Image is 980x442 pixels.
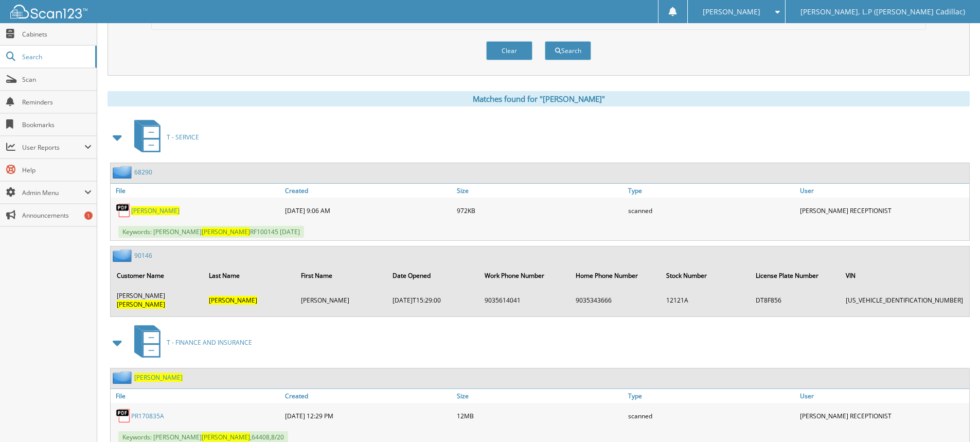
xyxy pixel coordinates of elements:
a: [PERSON_NAME] [131,206,180,215]
td: [PERSON_NAME] [112,287,203,313]
td: [PERSON_NAME] [296,287,387,313]
div: 12MB [454,405,626,426]
div: scanned [626,200,797,221]
a: File [111,184,282,198]
span: Search [22,52,90,61]
span: Help [22,166,92,174]
span: T - SERVICE [167,133,199,142]
a: T - FINANCE AND INSURANCE [128,322,252,363]
span: Admin Menu [22,188,84,197]
td: 12121A [661,287,750,313]
div: 1 [84,211,93,220]
button: Search [545,41,591,60]
td: [US_VEHICLE_IDENTIFICATION_NUMBER] [841,287,968,313]
button: Clear [486,41,532,60]
a: User [797,184,969,198]
a: User [797,389,969,403]
span: Keywords: [PERSON_NAME] RF100145 [DATE] [118,226,304,238]
a: T - SERVICE [128,117,199,157]
th: Date Opened [387,265,478,286]
img: folder2.png [113,371,134,384]
a: Size [454,184,626,198]
a: Type [626,389,797,403]
div: 972KB [454,200,626,221]
th: Home Phone Number [571,265,661,286]
img: scan123-logo-white.svg [10,5,87,19]
a: 90146 [134,251,152,260]
span: Cabinets [22,30,92,39]
span: [PERSON_NAME] [202,433,250,441]
div: [DATE] 9:06 AM [282,200,454,221]
span: [PERSON_NAME] [209,296,257,305]
span: [PERSON_NAME] [202,227,250,236]
a: 68290 [134,168,152,176]
a: [PERSON_NAME] [134,373,183,382]
div: [PERSON_NAME] RECEPTIONIST [797,200,969,221]
td: DT8F856 [751,287,840,313]
td: 9035343666 [571,287,661,313]
div: Matches found for "[PERSON_NAME]" [108,91,970,107]
div: [DATE] 12:29 PM [282,405,454,426]
img: folder2.png [113,249,134,262]
span: T - FINANCE AND INSURANCE [167,338,252,347]
th: First Name [296,265,387,286]
span: Announcements [22,211,92,220]
span: [PERSON_NAME], L.P ([PERSON_NAME] Cadillac) [800,9,965,15]
span: Bookmarks [22,120,92,129]
span: [PERSON_NAME] [703,9,760,15]
th: Work Phone Number [479,265,569,286]
span: Reminders [22,98,92,107]
a: Created [282,184,454,198]
iframe: Chat Widget [929,393,980,442]
th: VIN [841,265,968,286]
span: User Reports [22,143,84,152]
td: 9035614041 [479,287,569,313]
div: scanned [626,405,797,426]
a: Size [454,389,626,403]
span: [PERSON_NAME] [117,300,165,309]
a: PR170835A [131,412,164,420]
img: folder2.png [113,166,134,179]
a: File [111,389,282,403]
a: Type [626,184,797,198]
th: License Plate Number [751,265,840,286]
div: [PERSON_NAME] RECEPTIONIST [797,405,969,426]
th: Stock Number [661,265,750,286]
span: Scan [22,75,92,84]
td: [DATE]T15:29:00 [387,287,478,313]
a: Created [282,389,454,403]
th: Customer Name [112,265,203,286]
th: Last Name [204,265,295,286]
img: PDF.png [116,408,131,423]
img: PDF.png [116,203,131,218]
